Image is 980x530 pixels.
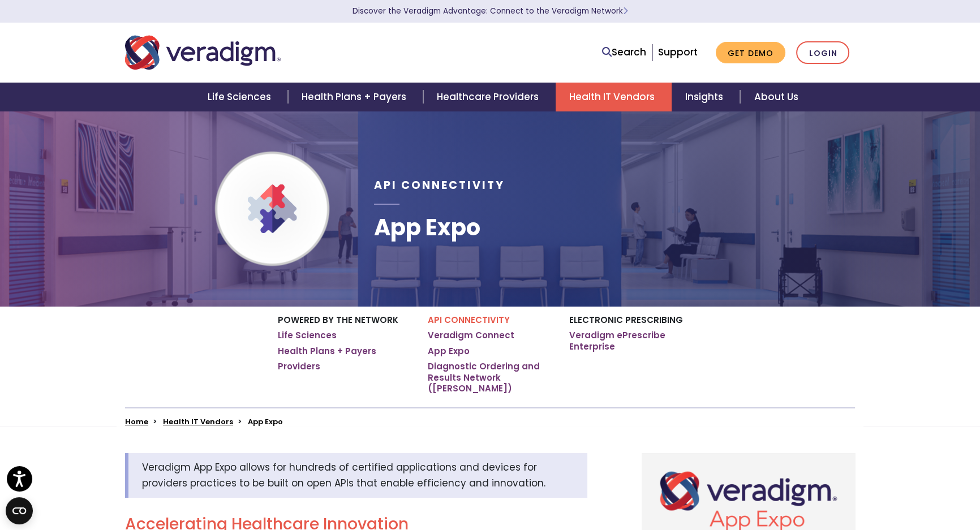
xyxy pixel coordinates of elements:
span: Learn More [623,6,628,16]
a: Login [796,41,849,64]
span: API Connectivity [374,178,505,193]
h1: App Expo [374,214,505,241]
span: Veradigm App Expo allows for hundreds of certified applications and devices for providers practic... [142,460,545,489]
a: App Expo [428,346,470,357]
a: Veradigm ePrescribe Enterprise [569,330,702,352]
a: About Us [740,83,811,111]
a: Health IT Vendors [163,416,233,427]
img: Veradigm logo [125,34,281,71]
a: Veradigm Connect [428,330,514,341]
iframe: Drift Chat Widget [763,449,966,516]
a: Diagnostic Ordering and Results Network ([PERSON_NAME]) [428,361,552,394]
a: Search [602,45,646,60]
a: Discover the Veradigm Advantage: Connect to the Veradigm NetworkLearn More [353,6,628,16]
a: Health IT Vendors [556,83,672,111]
a: Healthcare Providers [423,83,556,111]
a: Life Sciences [278,330,337,341]
a: Life Sciences [194,83,288,111]
a: Support [658,45,698,59]
a: Get Demo [716,42,785,64]
a: Home [125,416,148,427]
button: Open CMP widget [6,497,33,524]
a: Providers [278,361,320,372]
a: Health Plans + Payers [278,346,376,357]
a: Health Plans + Payers [288,83,423,111]
a: Insights [672,83,740,111]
